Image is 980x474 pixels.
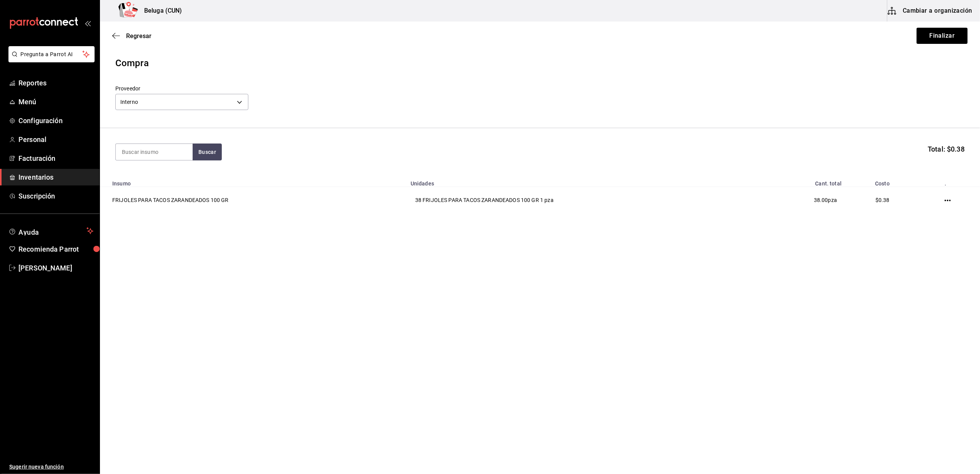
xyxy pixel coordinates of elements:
span: Pregunta a Parrot AI [21,50,83,58]
span: Personal [18,134,93,145]
button: open_drawer_menu [85,20,91,26]
span: Suscripción [18,191,93,201]
span: Ayuda [18,226,83,235]
span: Inventarios [18,172,93,182]
button: Regresar [112,32,151,40]
button: Buscar [193,144,222,160]
span: Facturación [18,153,93,164]
th: . [918,176,980,187]
span: $0.38 [875,197,890,203]
span: Regresar [126,32,151,40]
span: Sugerir nueva función [9,463,93,471]
td: 38 FRIJOLES PARA TACOS ZARANDEADOS 100 GR 1 pza [406,187,754,214]
div: Compra [115,56,965,70]
a: Pregunta a Parrot AI [5,56,95,64]
span: [PERSON_NAME] [18,263,93,273]
span: 38.00 [814,197,828,203]
td: pza [754,187,846,214]
th: Unidades [406,176,754,187]
span: Reportes [18,78,93,88]
h3: Beluga (CUN) [138,6,182,15]
span: Recomienda Parrot [18,244,93,254]
span: Menú [18,97,93,107]
button: Pregunta a Parrot AI [8,46,95,62]
th: Costo [846,176,918,187]
th: Cant. total [754,176,846,187]
span: Configuración [18,115,93,126]
div: Interno [115,94,248,110]
td: FRIJOLES PARA TACOS ZARANDEADOS 100 GR [100,187,406,214]
th: Insumo [100,176,406,187]
button: Finalizar [917,28,968,44]
input: Buscar insumo [116,144,193,160]
label: Proveedor [115,86,248,92]
span: Total: $0.38 [928,144,965,154]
